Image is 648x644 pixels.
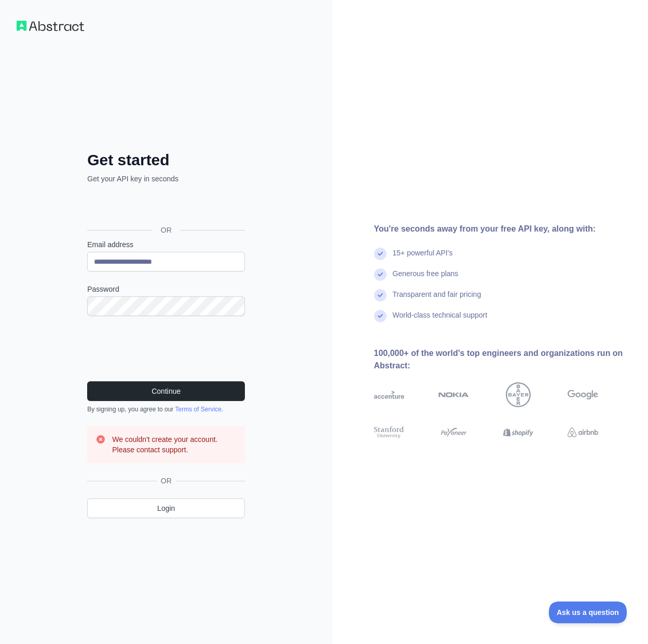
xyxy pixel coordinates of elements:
[157,476,176,486] span: OR
[506,382,531,407] img: bayer
[87,498,245,518] a: Login
[374,248,387,260] img: check mark
[87,174,245,184] p: Get your API key in seconds
[87,381,245,401] button: Continue
[374,223,632,235] div: You're seconds away from your free API key, along with:
[568,425,598,440] img: airbnb
[374,268,387,281] img: check mark
[82,195,248,218] iframe: Кнопка "Увійти через Google"
[503,425,534,440] img: shopify
[112,434,237,455] h3: We couldn't create your account. Please contact support.
[87,284,245,294] label: Password
[374,347,632,372] div: 100,000+ of the world's top engineers and organizations run on Abstract:
[87,239,245,250] label: Email address
[393,289,481,310] div: Transparent and fair pricing
[393,268,459,289] div: Generous free plans
[374,425,405,440] img: stanford university
[549,602,627,623] iframe: Toggle Customer Support
[393,248,453,268] div: 15+ powerful API's
[87,328,245,369] iframe: reCAPTCHA
[175,406,221,413] a: Terms of Service
[17,21,84,31] img: Workflow
[374,310,387,322] img: check mark
[393,310,488,331] div: World-class technical support
[374,289,387,302] img: check mark
[87,151,245,169] h2: Get started
[374,382,405,407] img: accenture
[438,382,469,407] img: nokia
[153,225,180,235] span: OR
[568,382,598,407] img: google
[438,425,469,440] img: payoneer
[87,405,245,413] div: By signing up, you agree to our .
